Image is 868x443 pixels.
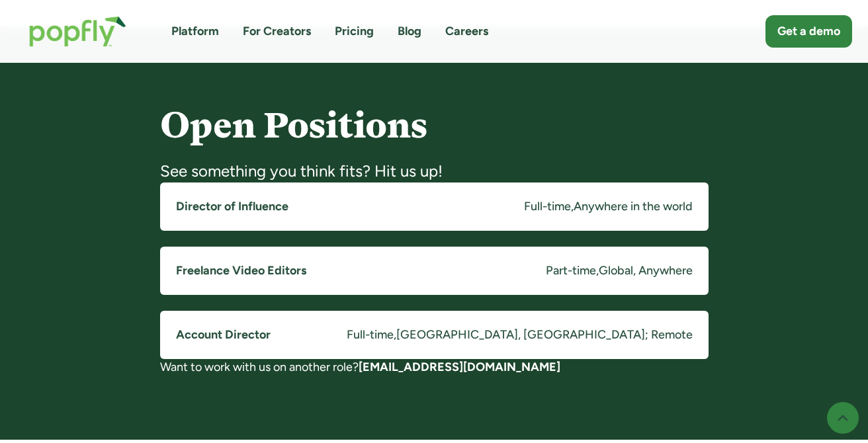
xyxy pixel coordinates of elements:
a: Freelance Video EditorsPart-time,Global, Anywhere [160,247,709,295]
div: Global, Anywhere [599,262,693,279]
div: , [394,327,396,343]
div: , [596,262,599,279]
a: Pricing [335,23,374,40]
div: Anywhere in the world [574,198,693,215]
a: For Creators [243,23,311,40]
a: home [16,3,140,60]
div: Full-time [524,198,571,215]
div: Want to work with us on another role? [160,359,709,376]
h5: Director of Influence [176,198,288,215]
a: Blog [398,23,421,40]
a: Careers [445,23,488,40]
h5: Freelance Video Editors [176,262,306,279]
h4: Open Positions [160,106,709,145]
div: , [571,198,574,215]
a: Director of InfluenceFull-time,Anywhere in the world [160,182,709,231]
a: Account DirectorFull-time,[GEOGRAPHIC_DATA], [GEOGRAPHIC_DATA]; Remote [160,311,709,359]
a: [EMAIL_ADDRESS][DOMAIN_NAME] [359,360,560,374]
div: Part-time [546,262,596,279]
div: See something you think fits? Hit us up! [160,161,709,182]
div: Full-time [347,327,394,343]
div: Get a demo [777,23,840,40]
h5: Account Director [176,327,271,343]
a: Get a demo [765,15,852,48]
div: [GEOGRAPHIC_DATA], [GEOGRAPHIC_DATA]; Remote [396,327,693,343]
a: Platform [171,23,219,40]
